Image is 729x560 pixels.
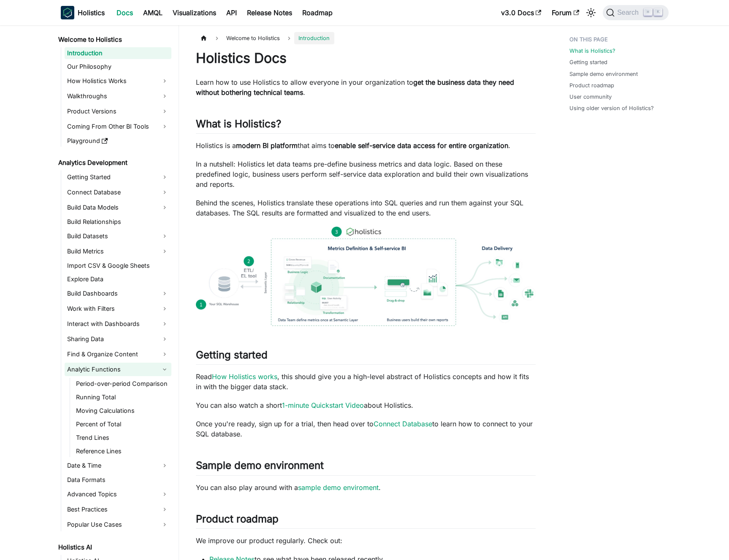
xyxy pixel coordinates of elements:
[65,503,171,516] a: Best Practices
[52,25,179,560] nav: Docs sidebar
[196,77,536,97] p: Learn how to use Holistics to allow everyone in your organization to .
[65,135,171,147] a: Playground
[65,89,171,103] a: Walkthroughs
[654,8,662,16] kbd: K
[61,6,74,19] img: Holistics
[65,201,171,214] a: Build Data Models
[73,391,171,403] a: Running Total
[196,349,536,365] h2: Getting started
[65,186,171,199] a: Connect Database
[212,372,277,381] a: How Holistics works
[222,32,284,44] span: Welcome to Holistics
[73,418,171,430] a: Percent of Total
[65,287,171,300] a: Build Dashboards
[73,432,171,444] a: Trend Lines
[196,140,536,151] p: Holistics is a that aims to .
[65,74,171,88] a: How Holistics Works
[65,61,171,73] a: Our Philosophy
[65,120,171,133] a: Coming From Other BI Tools
[196,536,536,546] p: We improve our product regularly. Check out:
[65,245,171,258] a: Build Metrics
[65,47,171,59] a: Introduction
[569,104,654,112] a: Using older version of Holistics?
[221,6,242,19] a: API
[78,8,105,18] b: Holistics
[65,216,171,228] a: Build Relationships
[584,6,598,19] button: Switch between dark and light mode (currently light mode)
[196,513,536,529] h2: Product roadmap
[644,8,652,16] kbd: ⌘
[65,474,171,486] a: Data Formats
[569,81,614,89] a: Product roadmap
[196,459,536,475] h2: Sample demo environment
[569,58,607,66] a: Getting started
[65,260,171,272] a: Import CSV & Google Sheets
[65,105,171,118] a: Product Versions
[196,50,536,67] h1: Holistics Docs
[65,302,171,315] a: Work with Filters
[196,159,536,189] p: In a nutshell: Holistics let data teams pre-define business metrics and data logic. Based on thes...
[196,419,536,439] p: Once you're ready, sign up for a trial, then head over to to learn how to connect to your SQL dat...
[65,487,171,501] a: Advanced Topics
[65,170,171,184] a: Getting Started
[65,347,171,361] a: Find & Organize Content
[65,229,171,243] a: Build Datasets
[196,226,536,326] img: How Holistics fits in your Data Stack
[196,32,536,44] nav: Breadcrumbs
[335,141,508,150] strong: enable self-service data access for entire organization
[56,34,171,46] a: Welcome to Holistics
[196,372,536,392] p: Read , this should give you a high-level abstract of Holistics concepts and how it fits in with t...
[298,483,379,492] a: sample demo enviroment
[569,47,615,55] a: What is Holistics?
[65,459,171,472] a: Date & Time
[196,32,212,44] a: Home page
[196,400,536,410] p: You can also watch a short about Holistics.
[569,93,612,101] a: User community
[111,6,138,19] a: Docs
[282,401,364,409] a: 1-minute Quickstart Video
[73,378,171,390] a: Period-over-period Comparison
[65,332,171,346] a: Sharing Data
[615,9,644,16] span: Search
[242,6,297,19] a: Release Notes
[196,482,536,493] p: You can also play around with a .
[196,118,536,134] h2: What is Holistics?
[56,541,171,553] a: Holistics AI
[65,363,171,376] a: Analytic Functions
[65,317,171,331] a: Interact with Dashboards
[297,6,338,19] a: Roadmap
[168,6,221,19] a: Visualizations
[73,445,171,457] a: Reference Lines
[236,141,298,150] strong: modern BI platform
[294,32,334,44] span: Introduction
[61,6,105,19] a: HolisticsHolistics
[73,405,171,417] a: Moving Calculations
[56,157,171,169] a: Analytics Development
[496,6,547,19] a: v3.0 Docs
[138,6,168,19] a: AMQL
[65,273,171,285] a: Explore Data
[196,198,536,218] p: Behind the scenes, Holistics translate these operations into SQL queries and run them against you...
[569,70,638,78] a: Sample demo environment
[374,420,432,428] a: Connect Database
[65,518,171,531] a: Popular Use Cases
[547,6,584,19] a: Forum
[603,5,668,20] button: Search (Command+K)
